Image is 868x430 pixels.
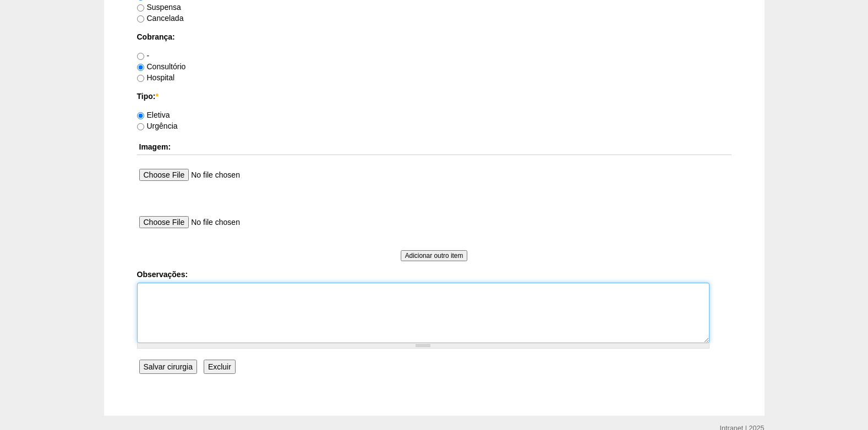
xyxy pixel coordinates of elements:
label: Tipo: [137,91,731,102]
label: Cobrança: [137,31,731,42]
input: Hospital [137,75,144,82]
input: Urgência [137,123,144,130]
label: Eletiva [137,111,170,119]
label: - [137,51,150,60]
label: Urgência [137,122,178,130]
input: Eletiva [137,112,144,119]
input: Excluir [204,360,236,374]
input: Suspensa [137,4,144,12]
label: Observações: [137,269,731,280]
label: Consultório [137,62,186,71]
label: Suspensa [137,3,181,12]
input: Cancelada [137,15,144,23]
span: Este campo é obrigatório. [155,92,158,101]
label: Cancelada [137,14,184,23]
label: Hospital [137,73,175,82]
input: Salvar cirurgia [139,360,197,374]
input: - [137,53,144,60]
th: Imagem: [137,139,731,155]
input: Consultório [137,64,144,71]
input: Adicionar outro item [401,250,468,261]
